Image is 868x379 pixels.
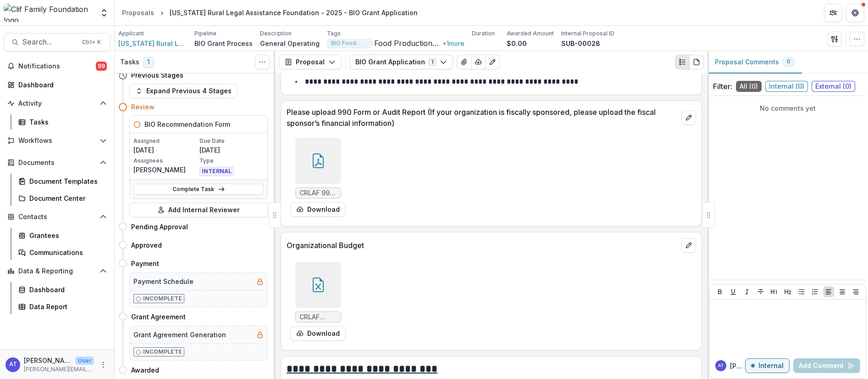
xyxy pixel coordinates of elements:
[144,119,230,129] h5: BIO Recommendation Form
[118,29,144,38] p: Applicant
[29,193,103,203] div: Document Center
[287,107,678,129] p: Please upload 990 Form or Audit Report (If your organization is fiscally sponsored, please upload...
[745,358,790,373] button: Internal
[718,363,724,368] div: Ann Thrupp
[260,29,292,38] p: Description
[18,159,96,167] span: Documents
[131,222,188,232] h4: Pending Approval
[782,286,793,297] button: Heading 2
[15,245,111,260] a: Communications
[118,6,421,19] nav: breadcrumb
[755,286,766,297] button: Strike
[457,55,471,69] button: View Attached Files
[793,358,860,373] button: Add Comment
[299,313,337,321] span: CRLAF Approved Organizational Budget FY 24-25.xlsx
[194,39,253,48] p: BIO Grant Process
[850,286,861,297] button: Align Right
[290,138,346,217] div: CRLAF 990 2023.pdfdownload-form-response
[713,103,862,113] p: No comments yet
[758,362,784,370] p: Internal
[15,114,111,130] a: Tasks
[29,302,103,311] div: Data Report
[507,39,527,48] p: $0.00
[713,81,732,92] p: Filter:
[24,365,94,373] p: [PERSON_NAME][EMAIL_ADDRESS][DOMAIN_NAME]
[29,117,103,127] div: Tasks
[681,238,696,253] button: edit
[290,326,346,341] button: download-form-response
[787,58,791,65] span: 0
[24,356,72,365] p: [PERSON_NAME]
[714,286,725,297] button: Bold
[80,37,103,47] div: Ctrl + K
[442,39,464,48] button: +1more
[290,202,346,217] button: download-form-response
[260,39,320,48] p: General Operating
[255,55,270,69] button: Toggle View Cancelled Tasks
[4,77,111,92] a: Dashboard
[675,55,690,69] button: Plaintext view
[507,29,554,38] p: Awarded Amount
[131,240,162,250] h4: Approved
[143,57,154,68] span: 1
[279,55,342,69] button: Proposal
[809,286,820,297] button: Ordered List
[15,191,111,206] a: Document Center
[118,6,158,19] a: Proposals
[22,38,77,46] span: Search...
[728,286,739,297] button: Underline
[327,29,341,38] p: Tags
[131,259,159,268] h4: Payment
[4,33,111,51] button: Search...
[812,81,855,92] span: External ( 0 )
[199,167,234,176] span: INTERNAL
[199,137,264,145] p: Due Date
[133,145,198,155] p: [DATE]
[4,264,111,278] button: Open Data & Reporting
[765,81,808,92] span: Internal ( 0 )
[143,294,182,303] p: Incomplete
[122,8,154,17] div: Proposals
[15,282,111,297] a: Dashboard
[129,84,238,98] button: Expand Previous 4 Stages
[170,8,418,17] div: [US_STATE] Rural Legal Assistance Foundation - 2025 - BIO Grant Application
[824,4,842,22] button: Partners
[299,189,337,197] span: CRLAF 990 2023.pdf
[4,209,111,224] button: Open Contacts
[98,359,109,370] button: More
[4,133,111,148] button: Open Workflows
[194,29,216,38] p: Pipeline
[120,58,139,66] h3: Tasks
[689,55,704,69] button: PDF view
[472,29,495,38] p: Duration
[29,248,103,257] div: Communications
[118,39,187,48] a: [US_STATE] Rural Legal Assistance Foundation
[823,286,834,297] button: Align Left
[131,102,155,112] h4: Review
[98,4,111,22] button: Open entity switcher
[131,365,159,375] h4: Awarded
[736,81,762,92] span: All ( 0 )
[29,285,103,294] div: Dashboard
[131,70,183,80] h4: Previous Stages
[9,362,17,368] div: Ann Thrupp
[129,203,268,217] button: Add Internal Reviewer
[96,62,107,71] span: 99
[18,80,103,90] div: Dashboard
[133,165,198,175] p: [PERSON_NAME]
[741,286,752,297] button: Italicize
[4,59,111,74] button: Notifications99
[349,55,453,69] button: BIO Grant Application1
[730,361,745,371] p: [PERSON_NAME]
[18,213,96,221] span: Contacts
[485,55,500,69] button: Edit as form
[199,145,264,155] p: [DATE]
[131,312,186,322] h4: Grant Agreement
[374,39,441,48] span: Food Production Workers
[331,40,368,46] span: BIO Food Systems
[846,4,864,22] button: Get Help
[561,29,614,38] p: Internal Proposal ID
[133,184,264,195] a: Complete Task
[18,62,96,70] span: Notifications
[768,286,780,297] button: Heading 1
